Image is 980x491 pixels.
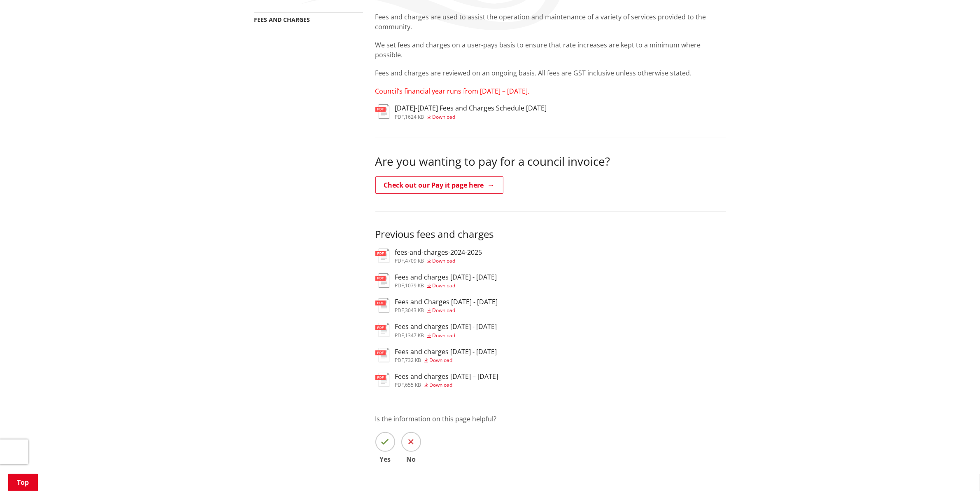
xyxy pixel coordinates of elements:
[375,87,530,96] span: Council’s financial year runs from [DATE] – [DATE].
[395,249,482,256] h3: fees-and-charges-2024-2025
[375,176,503,194] a: Check out our Pay it page here
[395,104,547,112] h3: [DATE]-[DATE] Fees and Charges Schedule [DATE]
[433,307,456,314] span: Download
[375,104,547,119] a: [DATE]-[DATE] Fees and Charges Schedule [DATE] pdf,1624 KB Download
[395,348,497,356] h3: Fees and charges [DATE] - [DATE]
[430,381,453,388] span: Download
[395,258,482,263] div: ,
[395,273,497,281] h3: Fees and charges [DATE] - [DATE]
[395,283,497,288] div: ,
[405,282,424,289] span: 1079 KB
[375,153,610,169] span: Are you wanting to pay for a council invoice?
[405,307,424,314] span: 3043 KB
[375,348,389,362] img: document-pdf.svg
[375,298,498,313] a: Fees and Charges [DATE] - [DATE] pdf,3043 KB Download
[405,257,424,264] span: 4709 KB
[395,113,404,120] span: pdf
[395,357,404,364] span: pdf
[405,381,421,388] span: 655 KB
[401,456,421,463] span: No
[375,273,497,288] a: Fees and charges [DATE] - [DATE] pdf,1079 KB Download
[395,333,497,338] div: ,
[395,381,404,388] span: pdf
[375,373,498,388] a: Fees and charges [DATE] – [DATE] pdf,655 KB Download
[395,282,404,289] span: pdf
[375,68,726,78] p: Fees and charges are reviewed on an ongoing basis. All fees are GST inclusive unless otherwise st...
[375,104,389,119] img: document-pdf.svg
[395,308,498,313] div: ,
[942,456,972,486] iframe: Messenger Launcher
[375,456,395,463] span: Yes
[433,332,456,339] span: Download
[433,257,456,264] span: Download
[395,332,404,339] span: pdf
[375,249,482,263] a: fees-and-charges-2024-2025 pdf,4709 KB Download
[375,323,497,338] a: Fees and charges [DATE] - [DATE] pdf,1347 KB Download
[395,307,404,314] span: pdf
[405,332,424,339] span: 1347 KB
[375,40,726,60] p: We set fees and charges on a user-pays basis to ensure that rate increases are kept to a minimum ...
[8,474,38,491] a: Top
[375,12,726,32] p: Fees and charges are used to assist the operation and maintenance of a variety of services provid...
[395,298,498,306] h3: Fees and Charges [DATE] - [DATE]
[430,357,453,364] span: Download
[375,348,497,363] a: Fees and charges [DATE] - [DATE] pdf,732 KB Download
[433,113,456,120] span: Download
[375,249,389,263] img: document-pdf.svg
[395,323,497,331] h3: Fees and charges [DATE] - [DATE]
[395,373,498,381] h3: Fees and charges [DATE] – [DATE]
[405,357,421,364] span: 732 KB
[375,323,389,337] img: document-pdf.svg
[375,298,389,312] img: document-pdf.svg
[405,113,424,120] span: 1624 KB
[254,16,310,23] a: Fees and charges
[433,282,456,289] span: Download
[395,358,497,363] div: ,
[395,115,547,120] div: ,
[375,273,389,288] img: document-pdf.svg
[395,257,404,264] span: pdf
[375,414,726,424] p: Is the information on this page helpful?
[375,373,389,387] img: document-pdf.svg
[375,228,726,240] h3: Previous fees and charges
[395,383,498,388] div: ,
